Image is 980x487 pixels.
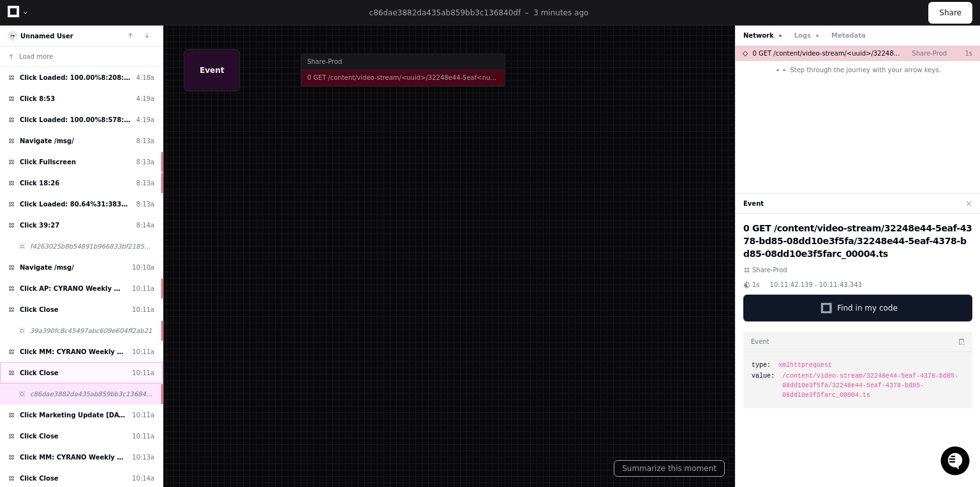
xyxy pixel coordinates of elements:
[752,371,775,381] span: value:
[20,157,76,167] span: Click Fullscreen
[20,199,131,209] span: Click Loaded: 80.64%31:3830:54
[369,8,521,17] span: c86dae3882da435ab859bb3c136840df
[743,295,972,321] button: Find in my code
[20,263,74,272] span: Navigate /msg/
[136,178,154,188] div: 8:13a
[30,242,154,251] span: f4263025b8b54891b966833bf2185b5d
[743,31,782,40] button: Network
[132,284,154,293] div: 10:11a
[132,305,154,314] div: 10:11a
[13,13,38,38] img: PlayerZero
[20,284,127,293] span: Click AP: CYRANO Weekly Wrapup - [DATE]
[20,115,131,125] span: Click Loaded: 100.00%8:578:54
[794,31,819,40] button: Logs
[20,136,74,146] span: Navigate /msg/
[20,474,59,483] span: Click Close
[752,49,901,58] span: 0 GET /content/video-stream/<uuid>/32248e44-5eaf<number>-bd85-08dd10e3f5farc_00004.ts
[43,108,161,118] div: We're available if you need us!
[136,136,154,146] div: 8:13a
[132,368,154,378] div: 10:11a
[752,360,771,370] span: type:
[19,52,53,61] span: Load more
[136,157,154,167] div: 8:13a
[132,474,154,483] div: 10:14a
[127,134,154,144] span: Pylon
[20,94,55,104] span: Click 8:53
[778,360,832,370] span: xmlhttprequest
[43,95,209,108] div: Start new chat
[90,134,154,144] a: Powered byPylon
[743,199,764,208] button: Event
[947,49,972,58] p: 1s
[614,460,725,477] button: Summarize this moment
[939,445,974,479] iframe: Open customer support
[136,94,154,104] div: 4:19a
[20,73,131,82] span: Click Loaded: 100.00%8:208:07
[136,199,154,209] div: 8:13a
[136,220,154,230] div: 8:14a
[9,32,17,40] img: 13.svg
[13,51,232,72] div: Welcome
[132,263,154,272] div: 10:10a
[20,368,59,378] span: Click Close
[136,115,154,125] div: 4:19a
[837,303,898,313] span: Find in my code
[20,410,127,420] span: Click Marketing Update [DATE] Opus and Gamma
[751,337,769,346] h3: Event
[20,178,59,188] span: Click 18:26
[790,65,940,75] span: Step through the journey with your arrow keys.
[20,452,127,462] span: Click MM: CYRANO Weekly Wrapup - [DATE]
[136,73,154,82] div: 4:18a
[20,431,59,441] span: Click Close
[132,452,154,462] div: 10:13a
[752,265,787,275] span: Share-Prod
[132,347,154,357] div: 10:11a
[743,222,972,260] h2: 0 GET /content/video-stream/32248e44-5eaf-4378-bd85-08dd10e3f5fa/32248e44-5eaf-4378-bd85-08dd10e3...
[20,305,59,314] span: Click Close
[928,2,972,24] button: Share
[30,389,154,399] span: c86dae3882da435ab859bb3c136840df
[13,95,36,118] img: 1736555170064-99ba0984-63c1-480f-8ee9-699278ef63ed
[533,8,588,18] p: 3 minutes ago
[20,220,59,230] span: Click 39:27
[20,347,127,357] span: Click MM: CYRANO Weekly Wrapup - [DATE]
[132,431,154,441] div: 10:11a
[30,326,152,336] span: 39a390fc8c45497abc609e604ff2ab21
[20,33,73,40] a: Unnamed User
[217,99,232,114] button: Start new chat
[770,280,862,290] span: 10:11:42.139 - 10:11:43.343
[782,371,964,400] span: /content/video-stream/32248e44-5eaf-4378-bd85-08dd10e3f5fa/32248e44-5eaf-4378-bd85-08dd10e3f5farc...
[911,49,947,58] p: Share-Prod
[752,280,760,290] span: 1s
[132,410,154,420] div: 10:11a
[831,31,866,40] button: Metadata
